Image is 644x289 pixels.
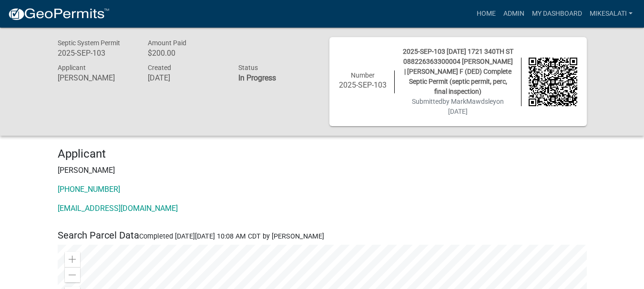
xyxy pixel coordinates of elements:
[58,204,178,213] a: [EMAIL_ADDRESS][DOMAIN_NAME]
[65,252,80,267] div: Zoom in
[528,5,586,23] a: My Dashboard
[148,64,171,71] span: Created
[412,98,504,115] span: Submitted on [DATE]
[442,98,496,105] span: by MarkMawdsley
[148,49,224,58] h6: $200.00
[238,64,258,71] span: Status
[58,185,120,194] a: [PHONE_NUMBER]
[529,58,577,106] img: QR code
[58,229,587,241] h5: Search Parcel Data
[58,73,134,82] h6: [PERSON_NAME]
[586,5,636,23] a: MikeSalati
[500,5,528,23] a: Admin
[351,71,375,79] span: Number
[148,73,224,82] h6: [DATE]
[403,48,513,95] span: 2025-SEP-103 [DATE] 1721 340TH ST 088226363300004 [PERSON_NAME] | [PERSON_NAME] F (DED) Complete ...
[139,232,324,240] span: Completed [DATE][DATE] 10:08 AM CDT by [PERSON_NAME]
[65,267,80,282] div: Zoom out
[339,80,388,90] h6: 2025-SEP-103
[58,64,86,71] span: Applicant
[238,73,276,82] strong: In Progress
[473,5,500,23] a: Home
[58,49,134,58] h6: 2025-SEP-103
[58,147,587,161] h4: Applicant
[148,39,186,47] span: Amount Paid
[58,39,120,47] span: Septic System Permit
[58,165,587,176] p: [PERSON_NAME]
